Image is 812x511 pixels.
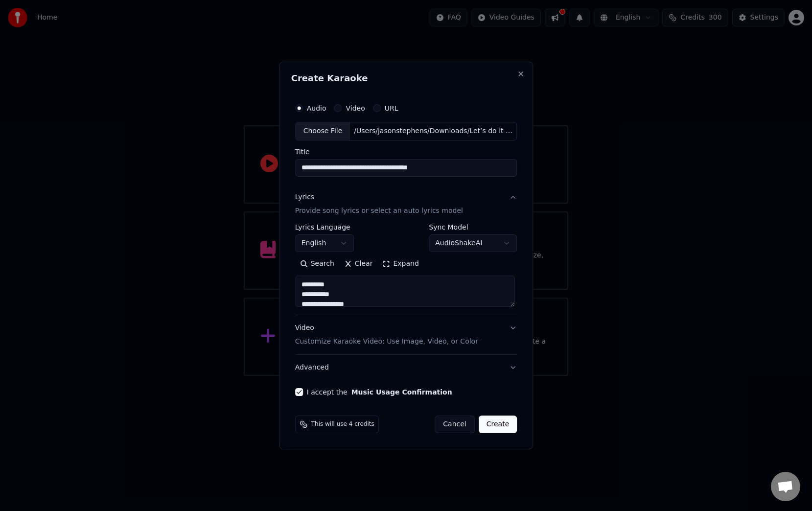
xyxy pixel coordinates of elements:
[311,420,374,428] span: This will use 4 credits
[377,256,423,272] button: Expand
[295,224,354,231] label: Lyrics Language
[291,74,521,83] h2: Create Karaoke
[307,389,452,395] label: I accept the
[351,389,452,395] button: I accept the
[346,105,365,112] label: Video
[295,185,517,224] button: LyricsProvide song lyrics or select an auto lyrics model
[295,323,478,347] div: Video
[295,355,517,380] button: Advanced
[435,416,474,433] button: Cancel
[296,122,350,140] div: Choose File
[295,337,478,347] p: Customize Karaoke Video: Use Image, Video, or Color
[429,224,517,231] label: Sync Model
[295,148,517,155] label: Title
[350,126,516,136] div: /Users/jasonstephens/Downloads/Let’s do it (Add Instrumental) (Remastered).wav
[307,105,326,112] label: Audio
[295,206,463,216] p: Provide song lyrics or select an auto lyrics model
[479,416,517,433] button: Create
[295,192,314,202] div: Lyrics
[295,224,517,315] div: LyricsProvide song lyrics or select an auto lyrics model
[295,256,339,272] button: Search
[339,256,378,272] button: Clear
[385,105,398,112] label: URL
[295,315,517,354] button: VideoCustomize Karaoke Video: Use Image, Video, or Color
